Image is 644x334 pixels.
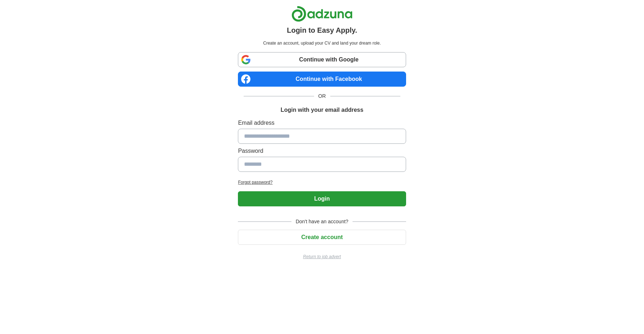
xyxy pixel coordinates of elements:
span: OR [314,92,330,100]
a: Create account [238,234,406,240]
button: Login [238,191,406,206]
a: Return to job advert [238,253,406,260]
p: Create an account, upload your CV and land your dream role. [239,40,404,46]
a: Continue with Google [238,52,406,67]
span: Don't have an account? [291,218,353,225]
a: Continue with Facebook [238,72,406,87]
button: Create account [238,230,406,245]
label: Password [238,147,406,155]
a: Forgot password? [238,179,406,186]
img: Adzuna logo [291,6,353,22]
h1: Login to Easy Apply. [287,25,357,36]
h1: Login with your email address [281,106,363,114]
label: Email address [238,119,406,127]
